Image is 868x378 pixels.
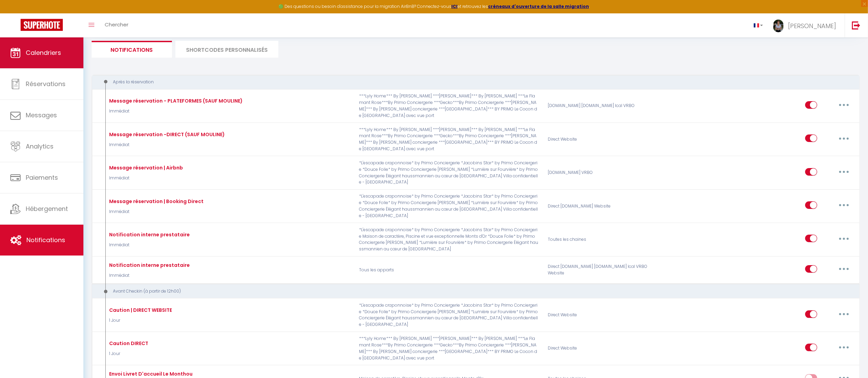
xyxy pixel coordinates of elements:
[107,231,190,238] div: Notification interne prestataire
[175,41,278,58] li: SHORTCODES PERSONNALISÉS
[26,173,58,182] span: Paiements
[355,193,543,219] p: *L'escapade craponnoise* by Primo Conciergerie *Jacobins Star* by Primo Conciergerie *Douce Folie...
[543,127,669,152] div: Direct Website
[105,21,128,28] span: Chercher
[107,351,148,357] p: 1 Jour
[100,13,134,37] a: Chercher
[26,111,57,119] span: Messages
[107,317,172,324] p: 1 Jour
[107,340,148,347] div: Caution DIRECT
[543,227,669,252] div: Toutes les chaines
[26,142,54,151] span: Analytics
[488,3,589,9] a: créneaux d'ouverture de la salle migration
[543,335,669,361] div: Direct Website
[355,160,543,186] p: *L'escapade craponnoise* by Primo Conciergerie *Jacobins Star* by Primo Conciergerie *Douce Folie...
[355,260,543,280] p: Tous les apparts
[543,160,669,186] div: [DOMAIN_NAME] VRBO
[107,272,190,279] p: Immédiat
[26,204,68,213] span: Hébergement
[107,164,183,172] div: Message réservation | Airbnb
[98,79,838,85] div: Après la réservation
[451,3,458,9] a: ICI
[107,175,183,181] p: Immédiat
[107,97,243,105] div: Message réservation - PLATEFORMES (SAUF MOULINE)
[26,80,66,88] span: Réservations
[5,3,26,23] button: Ouvrir le widget de chat LiveChat
[355,335,543,361] p: ***Lyly Home*** By [PERSON_NAME] ***[PERSON_NAME]*** By [PERSON_NAME] ***Le Flamant Rose***By Pri...
[107,198,204,205] div: Message réservation | Booking Direct
[768,13,845,37] a: ... [PERSON_NAME]
[107,131,225,138] div: Message réservation -DIRECT (SAUF MOULINE)
[355,302,543,328] p: *L'escapade craponnoise* by Primo Conciergerie *Jacobins Star* by Primo Conciergerie *Douce Folie...
[107,142,225,148] p: Immédiat
[543,260,669,280] div: Direct [DOMAIN_NAME] [DOMAIN_NAME] Ical VRBO Website
[107,306,172,314] div: Caution | DIRECT WEBSITE
[107,242,190,248] p: Immédiat
[852,21,860,29] img: logout
[98,288,838,295] div: Avant Checkin (à partir de 12h00)
[107,370,193,378] div: Envoi Livret D'accueil Le Monthou
[107,108,243,115] p: Immédiat
[543,302,669,328] div: Direct Website
[355,93,543,119] p: ***Lyly Home*** By [PERSON_NAME] ***[PERSON_NAME]*** By [PERSON_NAME] ***Le Flamant Rose***By Pri...
[92,41,172,58] li: Notifications
[773,20,784,33] img: ...
[107,261,190,269] div: Notification interne prestataire
[26,48,61,57] span: Calendriers
[107,209,204,215] p: Immédiat
[21,19,63,31] img: Super Booking
[543,193,669,219] div: Direct [DOMAIN_NAME] Website
[26,236,65,244] span: Notifications
[355,127,543,152] p: ***Lyly Home*** By [PERSON_NAME] ***[PERSON_NAME]*** By [PERSON_NAME] ***Le Flamant Rose***By Pri...
[355,227,543,252] p: *L'escapade craponnoise* by Primo Conciergerie *Jacobins Star* by Primo Conciergerie Maison de ca...
[788,22,836,30] span: [PERSON_NAME]
[543,93,669,119] div: [DOMAIN_NAME] [DOMAIN_NAME] Ical VRBO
